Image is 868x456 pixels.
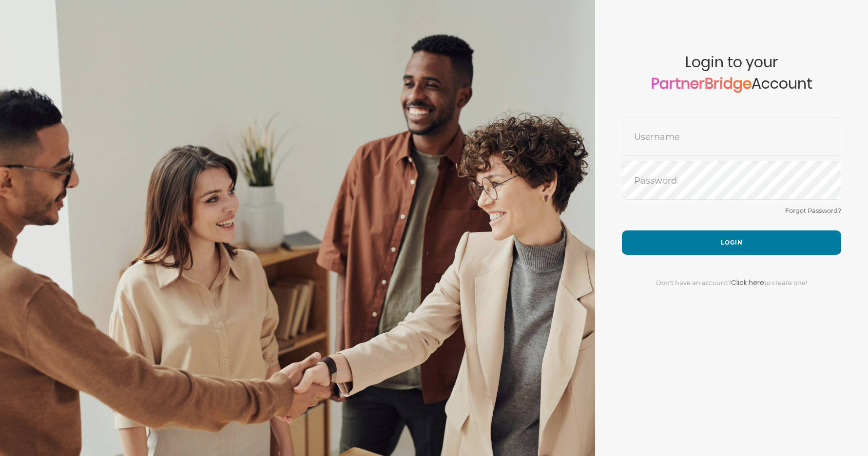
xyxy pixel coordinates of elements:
button: Login [622,230,841,255]
a: Click here [731,278,764,287]
span: Don't have an account? to create one! [656,279,807,286]
a: PartnerBridge [651,73,752,94]
a: Forgot Password? [785,207,841,214]
span: Login to your Account [622,54,841,117]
